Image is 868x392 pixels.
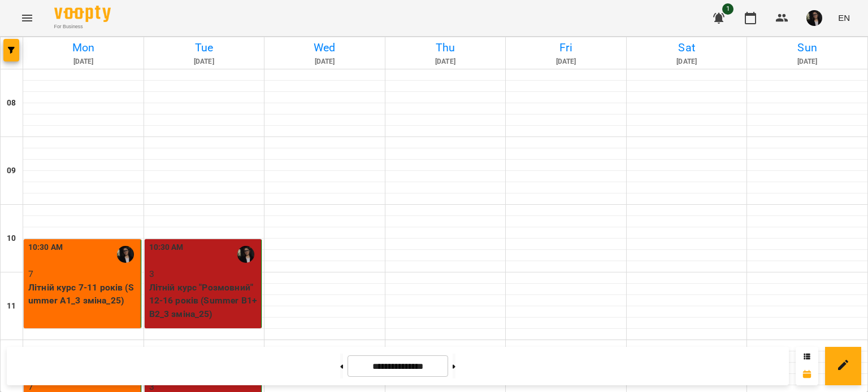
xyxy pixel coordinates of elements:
[266,39,383,56] h6: Wed
[749,39,866,56] h6: Sun
[28,281,138,307] p: Літній курс 7-11 років (Summer A1_3 зміна_25)
[25,56,142,67] h6: [DATE]
[117,246,134,263] img: Паламарчук Вікторія Дмитрівна
[7,232,16,245] h6: 10
[7,165,16,177] h6: 09
[749,56,866,67] h6: [DATE]
[54,6,111,22] img: Voopty Logo
[14,5,41,32] button: Menu
[507,39,624,56] h6: Fri
[722,3,734,15] span: 1
[149,281,259,321] p: Літній курс "Розмовний" 12-16 років (Summer B1+B2_3 зміна_25)
[628,39,745,56] h6: Sat
[146,56,263,67] h6: [DATE]
[54,23,111,30] span: For Business
[838,12,850,24] span: EN
[507,56,624,67] h6: [DATE]
[149,267,259,281] p: 3
[387,39,504,56] h6: Thu
[149,241,184,254] label: 10:30 AM
[387,56,504,67] h6: [DATE]
[628,56,745,67] h6: [DATE]
[237,246,254,263] img: Паламарчук Вікторія Дмитрівна
[266,56,383,67] h6: [DATE]
[28,241,63,254] label: 10:30 AM
[7,97,16,109] h6: 08
[146,39,263,56] h6: Tue
[7,300,16,312] h6: 11
[28,267,138,281] p: 7
[806,10,822,26] img: 5778de2c1ff5f249927c32fdd130b47c.png
[25,39,142,56] h6: Mon
[834,7,854,28] button: EN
